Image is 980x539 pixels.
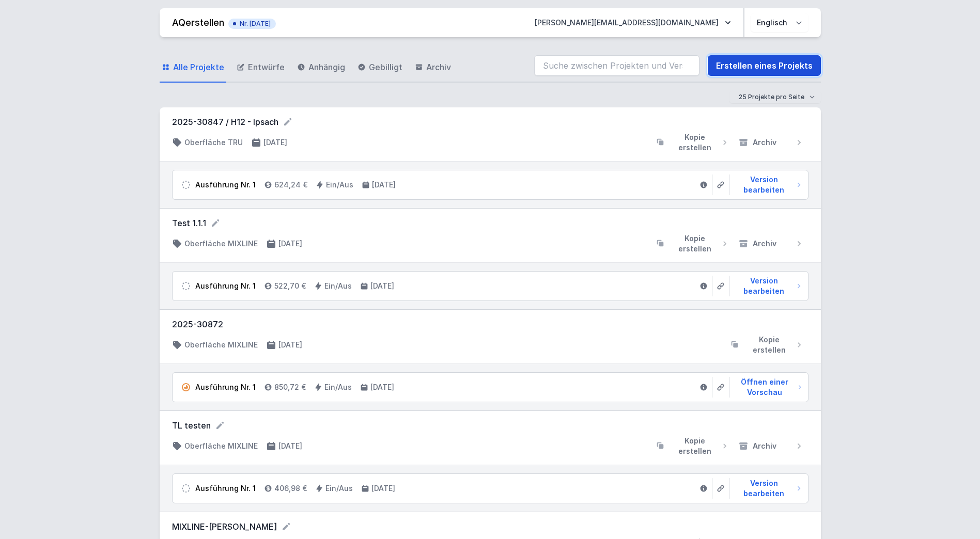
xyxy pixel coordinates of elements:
[651,233,734,254] button: Kopie erstellen
[281,521,291,532] button: Rename project
[215,420,225,431] button: Rename project
[324,281,352,291] h4: Ein/Aus
[263,137,287,148] h4: [DATE]
[734,377,796,398] span: Öffnen einer Vorschau
[355,53,405,83] a: Gebilligt
[734,478,795,499] span: Version bearbeiten
[278,340,302,350] h4: [DATE]
[669,436,720,456] span: Kopie erstellen
[278,239,302,249] h4: [DATE]
[181,382,191,392] img: pending.svg
[274,382,306,392] h4: 850,72 €
[210,218,221,228] button: Rename project
[228,17,276,29] button: Nr. [DATE]
[753,239,776,249] span: Archiv
[308,61,345,73] span: Anhängig
[274,281,306,291] h4: 522,70 €
[743,335,795,355] span: Kopie erstellen
[669,132,720,153] span: Kopie erstellen
[371,483,395,494] h4: [DATE]
[324,382,352,392] h4: Ein/Aus
[172,419,211,432] font: TL testen
[734,233,808,254] button: Archiv
[734,276,795,296] span: Version bearbeiten
[283,117,293,127] button: Rename project
[248,61,285,73] span: Entwürfe
[195,281,256,291] div: Ausführung Nr. 1
[734,175,795,195] span: Version bearbeiten
[753,137,776,148] span: Archiv
[753,441,776,451] span: Archiv
[234,20,271,28] span: Nr. [DATE]
[184,239,258,249] h4: Oberfläche MIXLINE
[370,382,394,392] h4: [DATE]
[160,53,226,83] a: Alle Projekte
[751,13,808,32] select: Choose language
[295,53,347,83] a: Anhängig
[278,441,302,451] h4: [DATE]
[235,53,287,83] a: Entwürfe
[195,180,256,190] div: Ausführung Nr. 1
[181,281,191,291] img: draft.svg
[184,340,258,350] h4: Oberfläche MIXLINE
[729,377,804,398] a: Öffnen einer Vorschau
[708,55,821,76] a: Erstellen eines Projekts
[729,478,804,499] a: Version bearbeiten
[195,382,256,392] div: Ausführung Nr. 1
[426,61,451,73] span: Archiv
[181,483,191,494] img: draft.svg
[651,132,734,153] button: Kopie erstellen
[372,180,396,190] h4: [DATE]
[181,180,191,190] img: draft.svg
[325,483,353,494] h4: Ein/Aus
[274,483,307,494] h4: 406,98 €
[729,175,804,195] a: Version bearbeiten
[370,281,394,291] h4: [DATE]
[173,61,224,73] span: Alle Projekte
[172,17,224,28] a: AQerstellen
[172,318,808,330] h3: 2025-30872
[534,55,699,76] input: Suche zwischen Projekten und Versionen...
[172,217,206,229] font: Test 1.1.1
[184,137,243,148] h4: Oberfläche TRU
[326,180,353,190] h4: Ein/Aus
[734,132,808,153] button: Archiv
[726,335,808,355] button: Kopie erstellen
[413,53,453,83] a: Archiv
[369,61,402,73] span: Gebilligt
[184,441,258,451] h4: Oberfläche MIXLINE
[195,483,256,494] div: Ausführung Nr. 1
[734,436,808,456] button: Archiv
[172,520,277,533] font: MIXLINE-[PERSON_NAME]
[526,13,739,32] button: [PERSON_NAME][EMAIL_ADDRESS][DOMAIN_NAME]
[274,180,307,190] h4: 624,24 €
[172,116,278,128] font: 2025-30847 / H12 - Ipsach
[535,18,719,28] font: [PERSON_NAME][EMAIL_ADDRESS][DOMAIN_NAME]
[729,276,804,296] a: Version bearbeiten
[651,436,734,456] button: Kopie erstellen
[669,233,720,254] span: Kopie erstellen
